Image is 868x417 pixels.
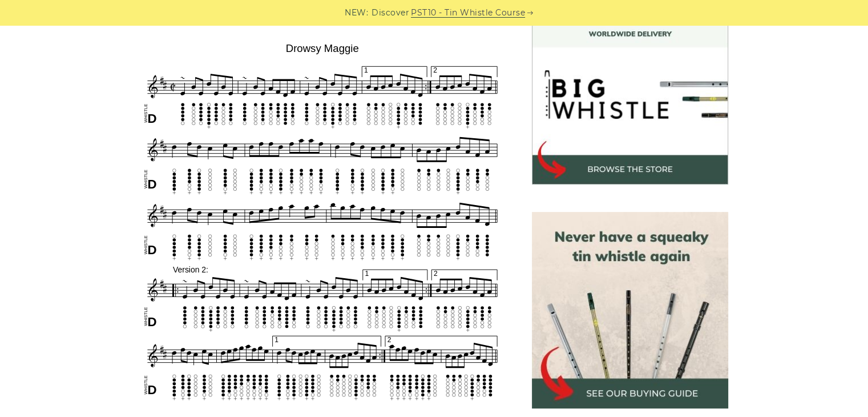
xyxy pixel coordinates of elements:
span: Discover [372,6,409,19]
img: Drowsy Maggie Tin Whistle Tabs & Sheet Music [140,38,504,403]
span: NEW: [345,6,368,19]
a: PST10 - Tin Whistle Course [411,6,525,19]
img: tin whistle buying guide [532,212,728,408]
